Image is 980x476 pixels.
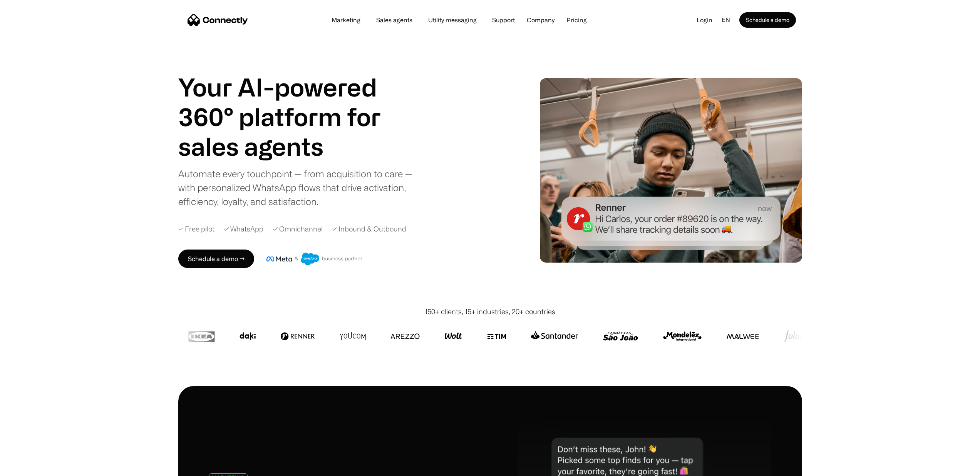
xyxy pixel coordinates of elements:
[178,250,254,268] a: Schedule a demo →
[178,131,409,161] div: carousel
[15,463,46,473] ul: Language list
[524,15,557,25] div: Company
[188,14,248,26] a: home
[486,17,521,23] a: Support
[422,17,483,23] a: Utility messaging
[178,131,409,161] div: 1 of 4
[178,167,421,208] div: Automate every touchpoint — from acquisition to care — with personalized WhatsApp flows that driv...
[527,15,554,25] div: Company
[8,462,46,473] aside: Language selected: English
[325,17,367,23] a: Marketing
[719,14,739,26] div: en
[722,14,730,26] div: en
[425,306,555,317] div: 150+ clients, 15+ industries, 20+ countries
[332,224,406,234] div: ✓ Inbound & Outbound
[178,224,214,234] div: ✓ Free pilot
[690,14,719,26] a: Login
[178,131,409,161] h1: sales agents
[739,12,796,28] a: Schedule a demo
[560,17,593,23] a: Pricing
[178,72,409,131] h1: Your AI-powered 360° platform for
[266,253,363,266] img: Meta and Salesforce business partner badge.
[224,224,263,234] div: ✓ WhatsApp
[370,17,419,23] a: Sales agents
[273,224,323,234] div: ✓ Omnichannel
